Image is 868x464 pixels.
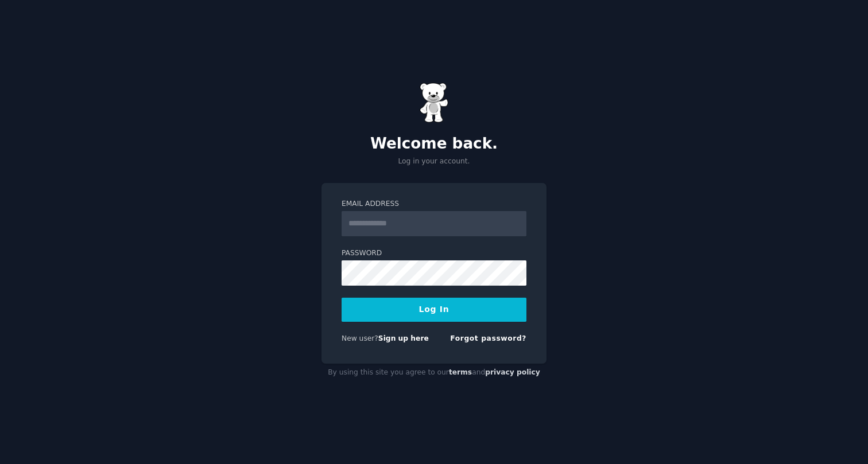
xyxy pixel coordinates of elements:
[450,334,526,342] a: Forgot password?
[378,334,429,342] a: Sign up here
[485,368,540,376] a: privacy policy
[321,364,547,382] div: By using this site you agree to our and
[449,368,472,376] a: terms
[342,298,526,322] button: Log In
[342,248,526,259] label: Password
[420,83,448,123] img: Gummy Bear
[321,157,547,167] p: Log in your account.
[342,334,378,342] span: New user?
[342,199,526,209] label: Email Address
[321,135,547,153] h2: Welcome back.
